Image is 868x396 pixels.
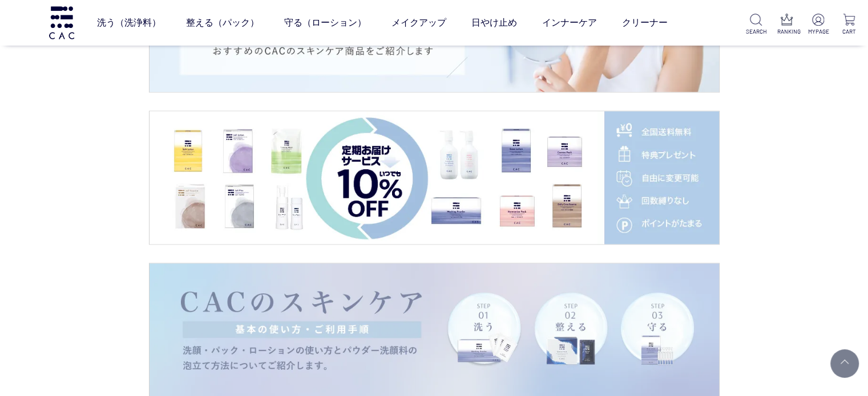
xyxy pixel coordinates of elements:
[30,30,132,40] div: ドメイン: [DOMAIN_NAME]
[150,111,719,244] img: 定期便サービス
[808,14,828,36] a: MYPAGE
[51,68,95,76] div: ドメイン概要
[777,27,797,36] p: RANKING
[39,67,48,76] img: tab_domain_overview_orange.svg
[186,7,259,39] a: 整える（パック）
[471,7,517,39] a: 日やけ止め
[284,7,366,39] a: 守る（ローション）
[839,27,859,36] p: CART
[839,14,859,36] a: CART
[18,30,27,40] img: website_grey.svg
[32,18,56,27] div: v 4.0.25
[746,27,766,36] p: SEARCH
[777,14,797,36] a: RANKING
[542,7,597,39] a: インナーケア
[47,6,76,39] img: logo
[622,7,668,39] a: クリーナー
[120,67,129,76] img: tab_keywords_by_traffic_grey.svg
[150,263,719,396] img: CACの使い方
[97,7,161,39] a: 洗う（洗浄料）
[150,263,719,396] a: CACの使い方CACの使い方
[808,27,828,36] p: MYPAGE
[746,14,766,36] a: SEARCH
[150,111,719,244] a: 定期便サービス定期便サービス
[391,7,446,39] a: メイクアップ
[132,68,184,76] div: キーワード流入
[18,18,27,27] img: logo_orange.svg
